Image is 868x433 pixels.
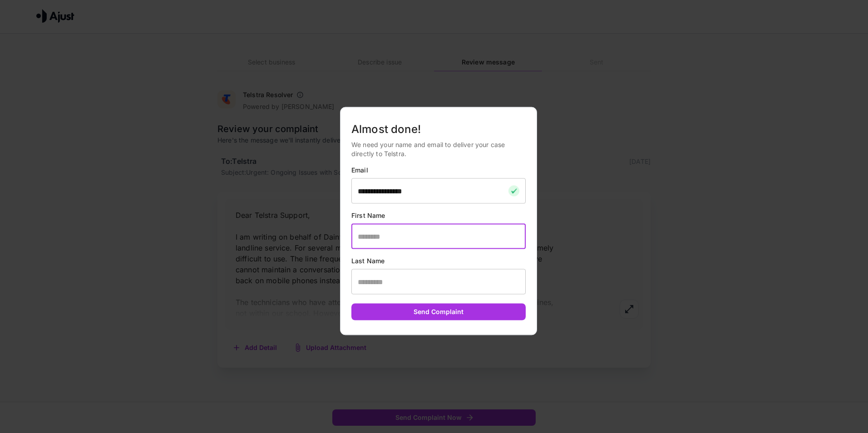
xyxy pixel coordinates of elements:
[351,166,526,175] p: Email
[508,186,519,197] img: checkmark
[351,256,526,266] p: Last Name
[351,211,526,220] p: First Name
[351,122,526,137] h5: Almost done!
[351,140,526,158] p: We need your name and email to deliver your case directly to Telstra.
[351,304,526,320] button: Send Complaint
